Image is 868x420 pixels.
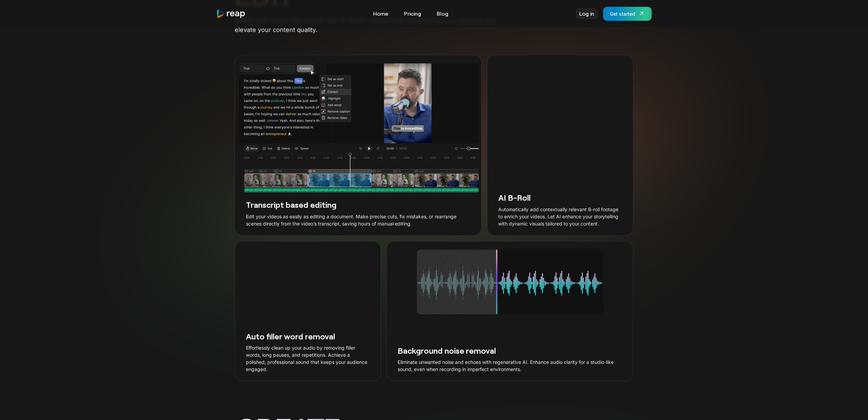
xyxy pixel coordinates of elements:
[246,199,470,210] h3: Transcript based editing
[246,213,470,227] p: Edit your videos as easily as editing a document. Make precise cuts, fix mistakes, or rearrange s...
[603,7,652,21] a: Get started
[238,63,479,192] img: Transcript based editing
[246,331,370,341] h3: Auto filler word removal
[576,8,598,19] a: Log in
[498,206,622,227] p: Automatically add contextually relevant B-roll footage to enrich your videos. Let AI enhance your...
[216,9,246,18] a: home
[401,8,424,19] a: Pricing
[398,345,622,356] h3: Background noise removal
[498,192,622,203] h3: AI B-Roll
[610,10,635,17] div: Get started
[433,8,452,19] a: Blog
[235,250,381,322] video: Your browser does not support the video tag.
[370,8,392,19] a: Home
[487,63,633,136] video: Your browser does not support the video tag.
[402,250,618,314] img: Background noise removal
[246,344,370,373] p: Effortlessly clean up your audio by removing filler words, long pauses, and repetitions. Achieve ...
[398,358,622,373] p: Eliminate unwanted noise and echoes with regenerative AI. Enhance audio clarity for a studio-like...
